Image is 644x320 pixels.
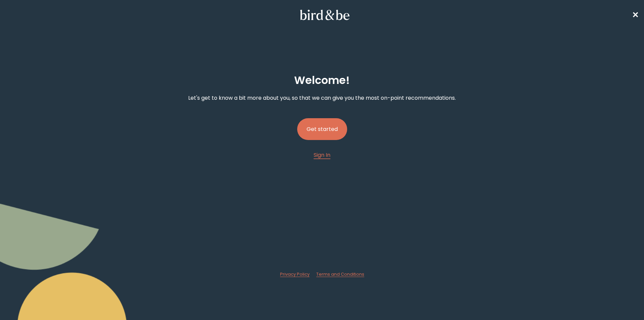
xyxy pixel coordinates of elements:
span: Privacy Policy [280,271,310,277]
a: ✕ [632,9,639,21]
a: Privacy Policy [280,271,310,277]
span: ✕ [632,9,639,20]
h2: Welcome ! [294,72,350,88]
span: Terms and Conditions [316,271,364,277]
a: Terms and Conditions [316,271,364,277]
a: Sign In [314,151,330,159]
a: Get started [297,107,347,151]
p: Let's get to know a bit more about you, so that we can give you the most on-point recommendations. [188,94,456,102]
span: Sign In [314,151,330,159]
button: Get started [297,118,347,140]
